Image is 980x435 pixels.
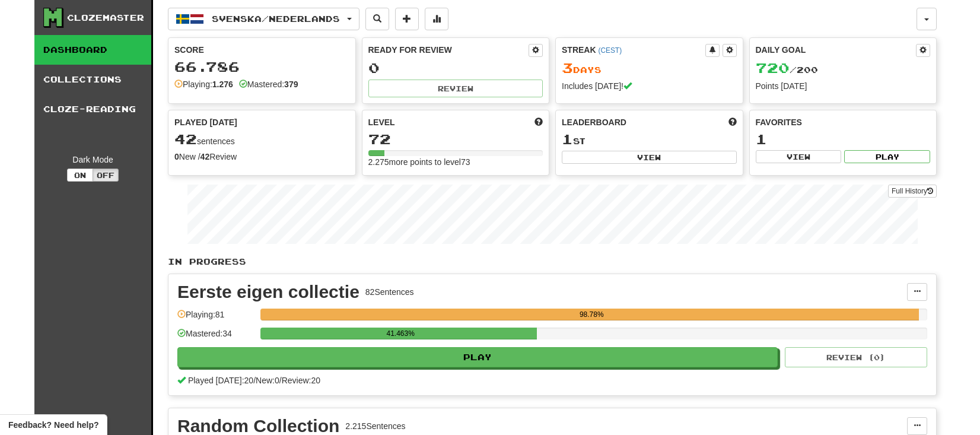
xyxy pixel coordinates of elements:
div: 2.215 Sentences [345,420,405,432]
div: 2.275 more points to level 73 [368,156,543,168]
div: Clozemaster [67,12,144,24]
strong: 379 [284,80,298,89]
button: Svenska/Nederlands [168,8,359,30]
span: / [279,376,282,385]
strong: 42 [201,152,210,161]
button: Review (0) [785,347,927,367]
button: Review [368,80,543,97]
div: Playing: [174,78,233,90]
span: Svenska / Nederlands [212,14,340,24]
span: Level [368,116,395,128]
button: View [756,150,842,163]
div: Favorites [756,116,931,128]
a: Full History [888,185,937,198]
div: Day s [562,61,737,76]
a: Dashboard [34,35,151,65]
span: / 200 [756,65,818,75]
div: 82 Sentences [365,286,414,298]
div: Score [174,44,349,56]
span: 1 [562,131,573,147]
button: Off [93,169,119,182]
p: In Progress [168,256,937,268]
button: View [562,151,737,164]
div: Dark Mode [43,154,142,166]
div: 0 [368,61,543,75]
span: Played [DATE]: 20 [188,376,253,385]
a: Cloze-Reading [34,94,151,124]
div: Includes [DATE]! [562,80,737,92]
div: Points [DATE] [756,80,931,92]
button: More stats [425,8,448,30]
span: Leaderboard [562,116,626,128]
div: New / Review [174,151,349,163]
span: Score more points to level up [534,116,543,128]
button: Search sentences [365,8,389,30]
a: Collections [34,65,151,94]
div: Mastered: 34 [177,328,254,347]
span: New: 0 [256,376,279,385]
div: 1 [756,132,931,147]
div: Playing: 81 [177,309,254,328]
span: / [253,376,256,385]
div: st [562,132,737,147]
div: Streak [562,44,705,56]
button: On [67,169,93,182]
button: Play [177,347,778,367]
div: Mastered: [239,78,298,90]
span: Review: 20 [282,376,320,385]
div: Random Collection [177,417,339,435]
div: 98.78% [264,309,919,320]
a: (CEST) [598,46,622,55]
strong: 0 [174,152,179,161]
span: This week in points, UTC [728,116,737,128]
div: 72 [368,132,543,147]
div: Eerste eigen collectie [177,283,359,301]
span: 42 [174,131,197,147]
span: 3 [562,59,573,76]
span: Played [DATE] [174,116,237,128]
span: 720 [756,59,790,76]
div: sentences [174,132,349,147]
button: Add sentence to collection [395,8,419,30]
div: Ready for Review [368,44,529,56]
strong: 1.276 [212,80,233,89]
button: Play [844,150,930,163]
div: Daily Goal [756,44,917,57]
div: 41.463% [264,328,537,339]
span: Open feedback widget [8,419,98,431]
div: 66.786 [174,59,349,74]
